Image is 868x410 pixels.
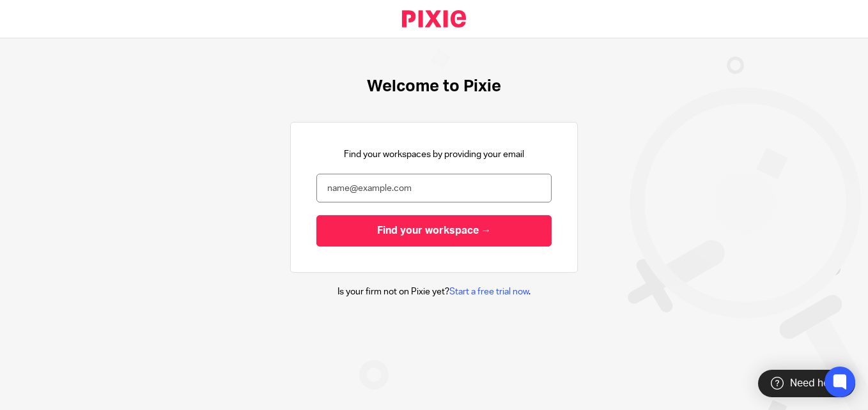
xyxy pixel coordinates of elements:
[367,77,501,96] h1: Welcome to Pixie
[449,287,529,296] a: Start a free trial now
[316,215,552,247] input: Find your workspace →
[337,285,531,298] p: Is your firm not on Pixie yet? .
[316,174,552,202] input: name@example.com
[344,148,524,161] p: Find your workspaces by providing your email
[758,370,855,397] div: Need help?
